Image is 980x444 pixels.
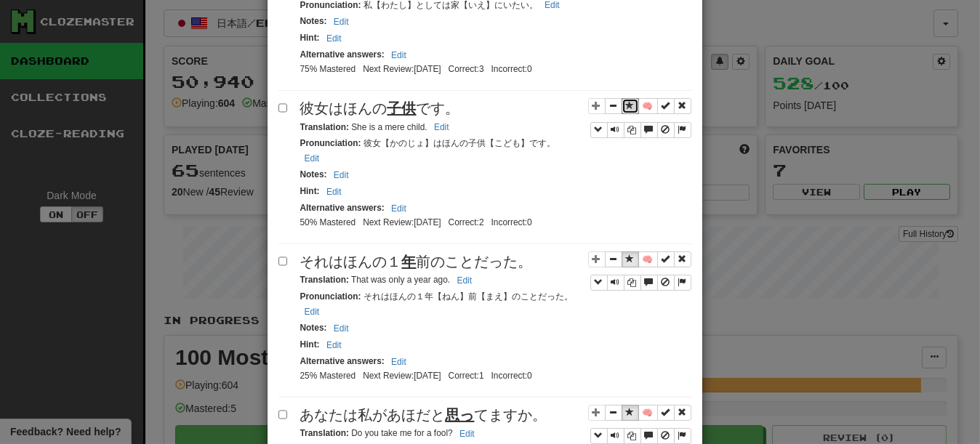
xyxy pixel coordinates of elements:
[297,217,360,229] li: 50% Mastered
[322,31,346,47] button: Edit
[300,323,327,333] strong: Notes :
[488,63,536,76] li: Incorrect: 0
[638,98,658,114] button: 🧠
[488,370,536,382] li: Incorrect: 0
[300,169,327,179] strong: Notes :
[638,251,658,267] button: 🧠
[300,254,533,270] span: それはほんの１ 前のことだった。
[297,370,360,382] li: 25% Mastered
[300,407,547,423] span: あなたは私があほだと てますか。
[297,63,360,76] li: 75% Mastered
[300,428,349,438] strong: Translation :
[300,339,320,350] strong: Hint :
[445,370,488,382] li: Correct: 1
[387,47,411,63] button: Edit
[300,356,385,366] strong: Alternative answers :
[430,119,454,135] button: Edit
[638,405,658,421] button: 🧠
[359,217,444,229] li: Next Review: [DATE]
[445,217,488,229] li: Correct: 2
[300,138,361,148] strong: Pronunciation :
[322,337,346,353] button: Edit
[446,407,475,423] u: 思っ
[590,122,691,138] div: Sentence controls
[359,370,444,382] li: Next Review: [DATE]
[590,428,691,444] div: Sentence controls
[300,291,573,316] small: それはほんの１年【ねん】前【まえ】のことだった。
[588,251,691,291] div: Sentence controls
[300,100,460,116] span: 彼女はほんの です。
[329,320,353,336] button: Edit
[300,122,349,132] strong: Translation :
[590,275,691,291] div: Sentence controls
[300,138,555,163] small: 彼女【かのじょ】はほんの子供【こども】です。
[322,184,346,200] button: Edit
[300,150,324,166] button: Edit
[300,275,349,285] strong: Translation :
[300,275,477,285] small: That was only a year ago.
[387,100,417,116] u: 子供
[445,63,488,76] li: Correct: 3
[300,16,327,26] strong: Notes :
[300,122,454,132] small: She is a mere child.
[455,426,479,442] button: Edit
[452,273,476,288] button: Edit
[300,203,385,213] strong: Alternative answers :
[300,33,320,43] strong: Hint :
[300,304,324,320] button: Edit
[300,291,361,302] strong: Pronunciation :
[329,167,353,183] button: Edit
[359,63,444,76] li: Next Review: [DATE]
[329,14,353,30] button: Edit
[387,201,411,217] button: Edit
[300,428,479,438] small: Do you take me for a fool?
[300,49,385,60] strong: Alternative answers :
[588,98,691,138] div: Sentence controls
[300,186,320,196] strong: Hint :
[387,354,411,370] button: Edit
[488,217,536,229] li: Incorrect: 0
[402,254,417,270] u: 年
